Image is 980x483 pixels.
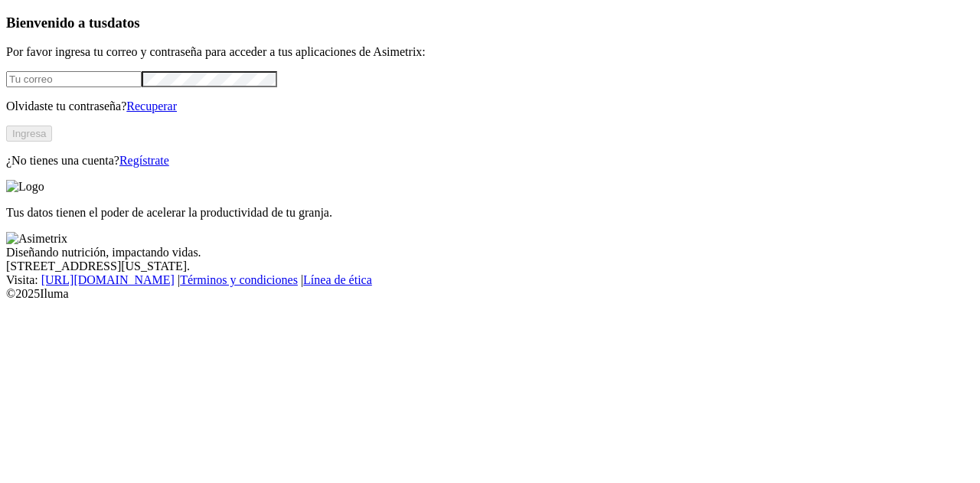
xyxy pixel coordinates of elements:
input: Tu correo [6,71,142,87]
a: Términos y condiciones [180,273,298,286]
p: Tus datos tienen el poder de acelerar la productividad de tu granja. [6,206,974,220]
div: Visita : | | [6,273,974,287]
a: Línea de ética [303,273,372,286]
img: Logo [6,180,44,194]
div: [STREET_ADDRESS][US_STATE]. [6,259,974,273]
a: Regístrate [119,154,169,167]
p: Olvidaste tu contraseña? [6,100,974,113]
a: [URL][DOMAIN_NAME] [41,273,175,286]
div: © 2025 Iluma [6,287,974,301]
a: Recuperar [126,100,177,113]
img: Asimetrix [6,232,67,246]
div: Diseñando nutrición, impactando vidas. [6,246,974,259]
p: ¿No tienes una cuenta? [6,154,974,168]
span: datos [107,15,140,31]
h3: Bienvenido a tus [6,15,974,31]
button: Ingresa [6,126,52,142]
p: Por favor ingresa tu correo y contraseña para acceder a tus aplicaciones de Asimetrix: [6,45,974,59]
